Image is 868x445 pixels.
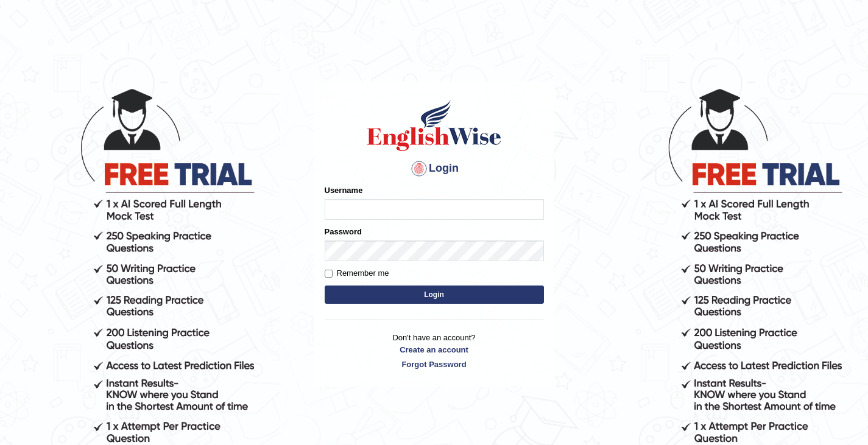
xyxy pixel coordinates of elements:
[325,267,389,279] label: Remember me
[325,226,362,237] label: Password
[325,184,363,196] label: Username
[325,159,544,178] h4: Login
[365,98,504,153] img: Logo of English Wise sign in for intelligent practice with AI
[325,286,544,304] button: Login
[325,359,544,370] a: Forgot Password
[325,344,544,356] a: Create an account
[325,270,333,278] input: Remember me
[325,332,544,370] p: Don't have an account?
